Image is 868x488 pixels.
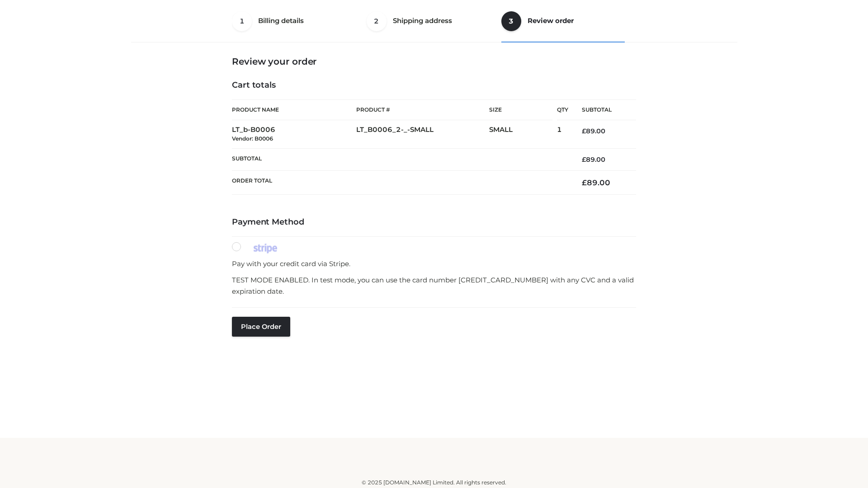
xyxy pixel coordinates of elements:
[232,171,568,195] th: Order Total
[489,100,552,120] th: Size
[489,120,557,149] td: SMALL
[232,274,636,297] p: TEST MODE ENABLED. In test mode, you can use the card number [CREDIT_CARD_NUMBER] with any CVC an...
[232,80,636,90] h4: Cart totals
[356,99,489,120] th: Product #
[557,120,568,149] td: 1
[232,148,568,170] th: Subtotal
[232,135,273,142] small: Vendor: B0006
[232,217,636,227] h4: Payment Method
[232,99,356,120] th: Product Name
[582,127,605,135] bdi: 89.00
[557,99,568,120] th: Qty
[582,127,586,135] span: £
[232,120,356,149] td: LT_b-B0006
[232,56,636,67] h3: Review your order
[582,155,605,164] bdi: 89.00
[568,100,636,120] th: Subtotal
[582,155,586,164] span: £
[582,178,587,187] span: £
[232,317,290,337] button: Place order
[356,120,489,149] td: LT_B0006_2-_-SMALL
[134,478,734,487] div: © 2025 [DOMAIN_NAME] Limited. All rights reserved.
[582,178,610,187] bdi: 89.00
[232,258,636,270] p: Pay with your credit card via Stripe.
